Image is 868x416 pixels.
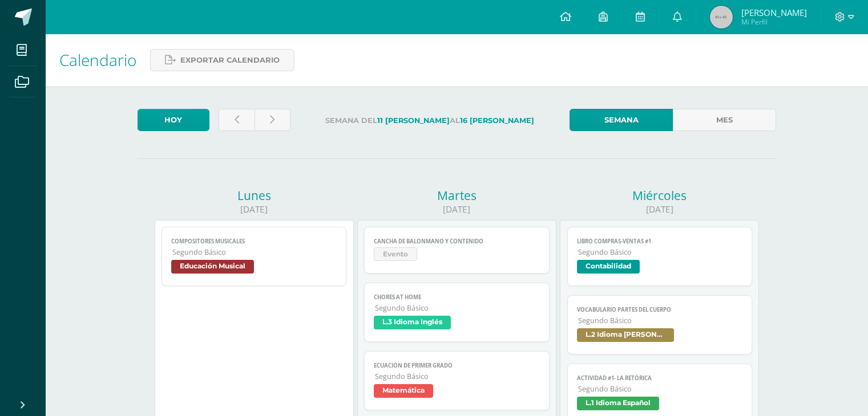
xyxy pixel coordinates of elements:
[374,238,540,245] span: Cancha de Balonmano y Contenido
[741,17,807,27] span: Mi Perfil
[577,397,659,410] span: L.1 Idioma Español
[375,303,540,313] span: Segundo Básico
[560,187,759,203] div: Miércoles
[578,316,743,325] span: Segundo Básico
[578,247,743,257] span: Segundo Básico
[577,374,743,382] span: Actividad #1- La Retórica
[577,328,674,342] span: L.2 Idioma [PERSON_NAME]
[375,372,540,381] span: Segundo Básico
[570,109,673,131] a: Semana
[577,306,743,313] span: Vocabulario Partes del cuerpo
[171,238,337,245] span: Compositores musicales
[59,49,136,71] span: Calendario
[460,116,534,125] strong: 16 [PERSON_NAME]
[567,295,753,354] a: Vocabulario Partes del cuerpoSegundo BásicoL.2 Idioma [PERSON_NAME]
[162,227,347,286] a: Compositores musicalesSegundo BásicoEducación Musical
[357,187,556,203] div: Martes
[578,384,743,394] span: Segundo Básico
[377,116,450,125] strong: 11 [PERSON_NAME]
[374,362,540,369] span: Ecuación de primer grado
[364,351,550,410] a: Ecuación de primer gradoSegundo BásicoMatemática
[155,187,354,203] div: Lunes
[172,247,337,257] span: Segundo Básico
[180,50,280,71] span: Exportar calendario
[374,293,540,301] span: Chores at home
[560,203,759,215] div: [DATE]
[150,49,294,71] a: Exportar calendario
[374,247,417,261] span: Evento
[374,316,451,329] span: L.3 Idioma Inglés
[741,7,807,18] span: [PERSON_NAME]
[710,6,733,28] img: 45x45
[300,109,560,132] label: Semana del al
[374,384,433,398] span: Matemática
[364,227,550,274] a: Cancha de Balonmano y ContenidoEvento
[364,283,550,342] a: Chores at homeSegundo BásicoL.3 Idioma Inglés
[577,260,640,274] span: Contabilidad
[357,203,556,215] div: [DATE]
[567,227,753,286] a: Libro Compras-Ventas #1Segundo BásicoContabilidad
[171,260,254,274] span: Educación Musical
[138,109,209,131] a: Hoy
[577,238,743,245] span: Libro Compras-Ventas #1
[673,109,776,131] a: Mes
[155,203,354,215] div: [DATE]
